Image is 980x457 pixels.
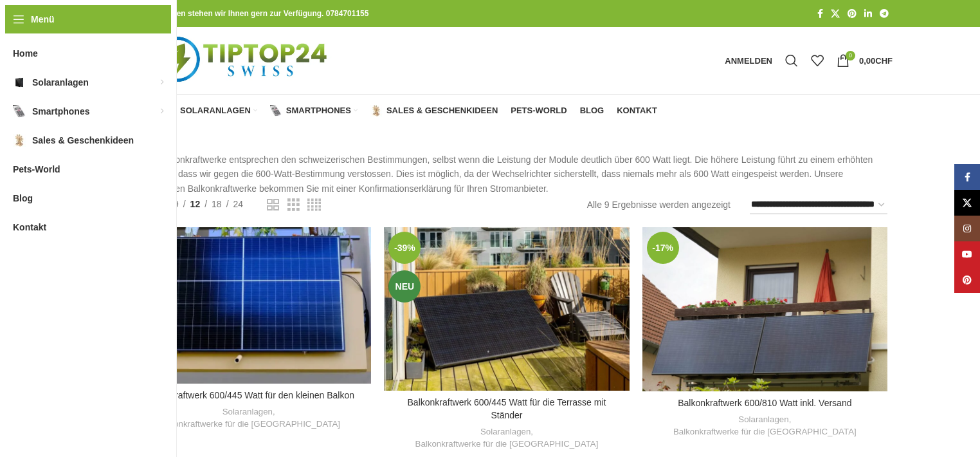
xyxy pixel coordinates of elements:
[779,48,804,73] a: Suche
[480,426,531,438] a: Solaranlagen
[32,71,89,94] span: Solaranlagen
[718,48,779,73] a: Anmelden
[13,105,26,118] img: Smartphones
[827,5,844,23] a: X Social Link
[190,199,201,209] span: 12
[212,199,222,209] span: 18
[954,190,980,216] a: X Social Link
[120,98,664,124] div: Hauptnavigation
[844,5,860,23] a: Pinterest Social Link
[13,158,60,181] span: Pets-World
[511,98,567,124] a: Pets-World
[126,27,359,94] img: Tiptop24 Nachhaltige & Faire Produkte
[370,98,498,124] a: Sales & Geschenkideen
[511,106,567,116] span: Pets-World
[813,5,827,23] a: Facebook Social Link
[954,164,980,190] a: Facebook Social Link
[13,187,33,210] span: Blog
[830,48,899,73] a: 0 0,00CHF
[13,216,46,239] span: Kontakt
[229,197,248,211] a: 24
[287,197,300,213] a: Rasteransicht 3
[649,414,881,438] div: ,
[859,56,893,66] bdi: 0,00
[164,98,257,124] a: Solaranlagen
[270,105,282,117] img: Smartphones
[126,153,893,196] p: Unsere Balkonkraftwerke entsprechen den schweizerischen Bestimmungen, selbst wenn die Leistung de...
[233,199,244,209] span: 24
[174,199,179,209] span: 9
[390,426,622,450] div: ,
[954,267,980,293] a: Pinterest Social Link
[126,9,368,18] strong: Bei allen Fragen stehen wir Ihnen gern zur Verfügung. 0784701155
[580,106,604,116] span: Blog
[750,196,887,214] select: Shop-Reihenfolge
[143,390,354,400] a: Balkonkraftwerk 600/445 Watt für den kleinen Balkon
[804,48,830,73] div: Meine Wunschliste
[270,98,358,124] a: Smartphones
[954,216,980,241] a: Instagram Social Link
[678,398,851,408] a: Balkonkraftwerk 600/810 Watt inkl. Versand
[132,406,365,430] div: ,
[32,100,89,123] span: Smartphones
[642,227,887,391] a: Balkonkraftwerk 600/810 Watt inkl. Versand
[384,227,629,391] a: Balkonkraftwerk 600/445 Watt für die Terrasse mit Ständer
[647,232,679,264] span: -17%
[673,426,857,438] a: Balkonkraftwerke für die [GEOGRAPHIC_DATA]
[846,51,855,61] span: 0
[415,438,599,451] a: Balkonkraftwerke für die [GEOGRAPHIC_DATA]
[408,397,606,420] a: Balkonkraftwerk 600/445 Watt für die Terrasse mit Ständer
[207,197,226,211] a: 18
[388,232,421,264] span: -39%
[386,106,498,116] span: Sales & Geschenkideen
[580,98,604,124] a: Blog
[157,418,340,431] a: Balkonkraftwerke für die [GEOGRAPHIC_DATA]
[738,414,788,426] a: Solaranlagen
[860,5,876,23] a: LinkedIn Social Link
[876,5,893,23] a: Telegram Social Link
[587,198,730,212] p: Alle 9 Ergebnisse werden angezeigt
[954,241,980,267] a: YouTube Social Link
[370,105,382,117] img: Sales & Geschenkideen
[13,76,26,89] img: Solaranlagen
[307,197,321,213] a: Rasteransicht 4
[180,106,251,116] span: Solaranlagen
[126,227,371,384] a: Balkonkraftwerk 600/445 Watt für den kleinen Balkon
[13,134,26,147] img: Sales & Geschenkideen
[222,406,273,418] a: Solaranlagen
[286,106,351,116] span: Smartphones
[186,197,205,211] a: 12
[617,106,657,116] span: Kontakt
[388,270,421,303] span: Neu
[13,42,38,65] span: Home
[31,12,55,26] span: Menü
[126,55,359,65] a: Logo der Website
[32,129,134,152] span: Sales & Geschenkideen
[875,56,893,66] span: CHF
[267,197,279,213] a: Rasteransicht 2
[617,98,657,124] a: Kontakt
[725,57,772,65] span: Anmelden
